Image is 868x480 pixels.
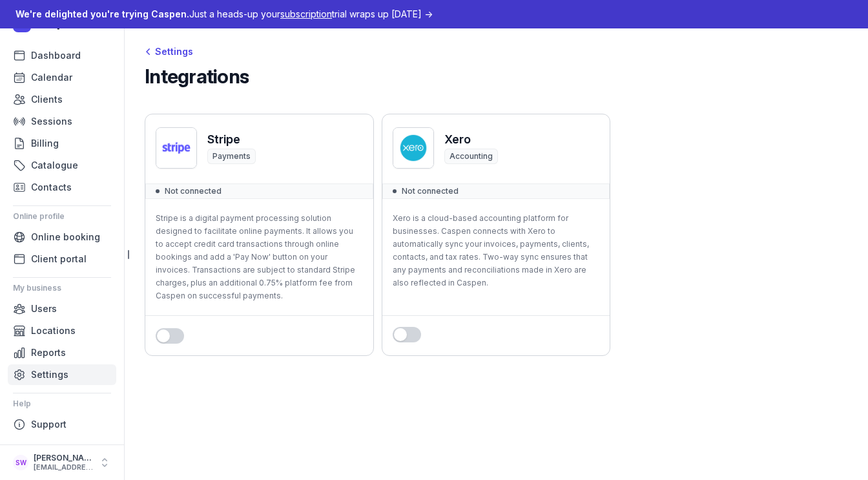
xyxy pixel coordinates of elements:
div: [EMAIL_ADDRESS][DOMAIN_NAME] [34,463,93,472]
div: Just a heads-up your trial wraps up [DATE] → [15,6,433,22]
div: My business [13,278,111,298]
span: Catalogue [31,158,78,173]
p: Xero [444,132,498,147]
span: SW [15,455,26,470]
span: Not connected [402,186,459,196]
span: Online booking [31,229,100,245]
span: Payments [207,149,256,164]
span: Locations [31,323,76,339]
span: subscription [280,8,332,19]
span: Billing [31,136,59,151]
div: Settings [145,44,193,59]
div: [PERSON_NAME] [34,453,93,463]
span: Accounting [444,149,498,164]
span: Sessions [31,114,72,129]
span: Contacts [31,180,72,195]
p: Xero is a cloud-based accounting platform for businesses. Caspen connects with Xero to automatica... [393,212,600,289]
span: We're delighted you're trying Caspen. [15,8,189,19]
span: Settings [31,367,68,382]
span: Support [31,417,67,432]
p: Stripe [207,132,256,147]
img: xero.png [393,128,433,168]
div: Help [13,393,111,414]
div: Online profile [13,206,111,227]
span: Reports [31,345,66,360]
p: Stripe is a digital payment processing solution designed to facilitate online payments. It allows... [156,212,363,302]
span: Clients [31,92,63,107]
span: Client portal [31,251,87,267]
h2: Integrations [145,65,249,88]
span: Not connected [165,186,222,196]
img: stripe.png [156,128,196,168]
span: Dashboard [31,48,81,63]
span: Calendar [31,70,72,85]
span: Users [31,301,57,317]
